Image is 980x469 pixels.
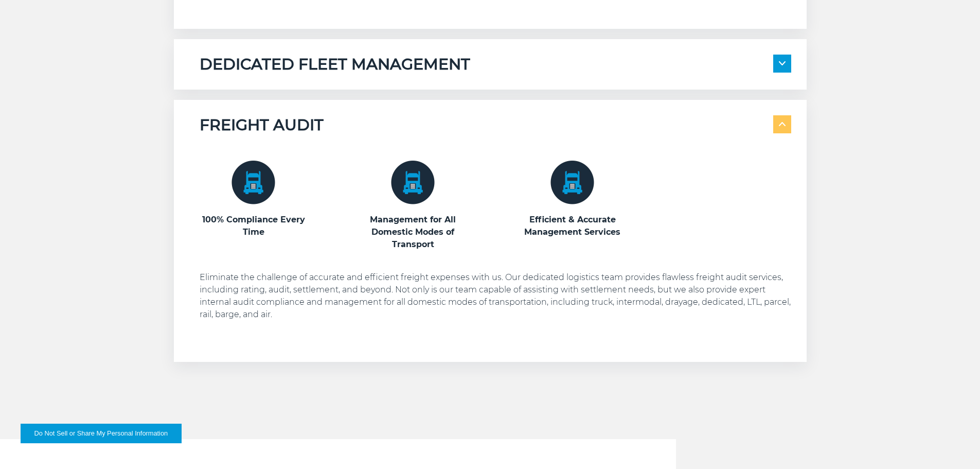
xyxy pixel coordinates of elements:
[359,214,467,251] h3: Management for All Domestic Modes of Transport
[779,122,786,126] img: arrow
[519,214,627,238] h3: Efficient & Accurate Management Services
[200,115,324,135] h5: FREIGHT AUDIT
[200,55,470,74] h5: DEDICATED FLEET MANAGEMENT
[779,61,786,65] img: arrow
[200,214,308,238] h3: 100% Compliance Every Time
[21,424,182,443] button: Do Not Sell or Share My Personal Information
[200,271,791,321] p: Eliminate the challenge of accurate and efficient freight expenses with us. Our dedicated logisti...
